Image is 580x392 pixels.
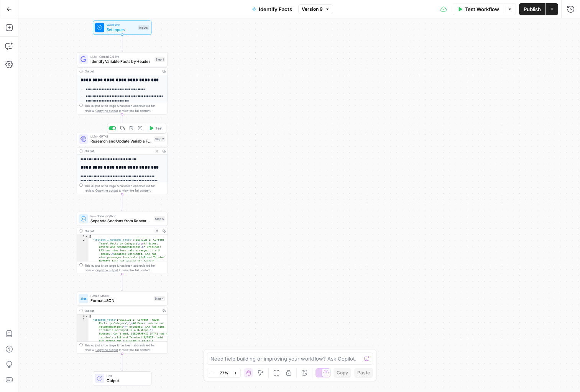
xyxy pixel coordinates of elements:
[334,368,351,378] button: Copy
[107,377,146,383] span: Output
[107,27,136,33] span: Set Inputs
[146,125,164,132] button: Test
[354,368,373,378] button: Paste
[95,109,118,112] span: Copy the output
[337,369,348,376] span: Copy
[155,126,162,131] span: Test
[154,216,165,221] div: Step 5
[465,5,499,13] span: Test Workflow
[95,348,118,352] span: Copy the output
[90,134,151,139] span: LLM · GPT-5
[85,308,159,313] div: Output
[85,343,165,352] div: This output is too large & has been abbreviated for review. to view the full content.
[85,263,165,272] div: This output is too large & has been abbreviated for review. to view the full content.
[77,315,89,318] div: 1
[85,228,152,233] div: Output
[90,218,151,224] span: Separate Sections from Research Output
[85,69,159,74] div: Output
[453,3,504,15] button: Test Workflow
[95,268,118,272] span: Copy the output
[77,292,168,354] div: Format JSONFormat JSONStep 4Output{ "updated_facts":"SECTION 1: Current Travel Facts by Category\...
[121,194,123,211] g: Edge from step_2 to step_5
[77,235,89,238] div: 1
[121,274,123,291] g: Edge from step_5 to step_4
[154,136,165,142] div: Step 2
[259,5,292,13] span: Identify Facts
[524,5,541,13] span: Publish
[90,214,151,218] span: Run Code · Python
[121,354,123,371] g: Edge from step_4 to end
[154,57,165,62] div: Step 1
[107,374,146,378] span: End
[90,294,151,298] span: Format JSON
[90,138,151,144] span: Research and Update Variable Facts
[85,315,88,318] span: Toggle code folding, rows 1 through 3
[138,25,149,30] div: Inputs
[85,235,88,238] span: Toggle code folding, rows 1 through 3
[220,370,228,376] span: 77%
[77,21,168,35] div: WorkflowSet InputsInputs
[121,34,123,52] g: Edge from start to step_1
[247,3,297,15] button: Identify Facts
[154,296,165,301] div: Step 4
[85,149,152,153] div: Output
[357,369,370,376] span: Paste
[77,212,168,274] div: Run Code · PythonSeparate Sections from Research OutputStep 5Output{ "section_1_updated_facts":"S...
[90,298,151,303] span: Format JSON
[298,4,333,14] button: Version 9
[85,183,165,192] div: This output is too large & has been abbreviated for review. to view the full content.
[85,103,165,113] div: This output is too large & has been abbreviated for review. to view the full content.
[77,371,168,385] div: EndOutput
[107,23,136,27] span: Workflow
[519,3,545,15] button: Publish
[95,189,118,192] span: Copy the output
[90,54,152,59] span: LLM · Gemini 2.5 Pro
[90,58,152,64] span: Identify Variable Facts by Header
[302,6,323,13] span: Version 9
